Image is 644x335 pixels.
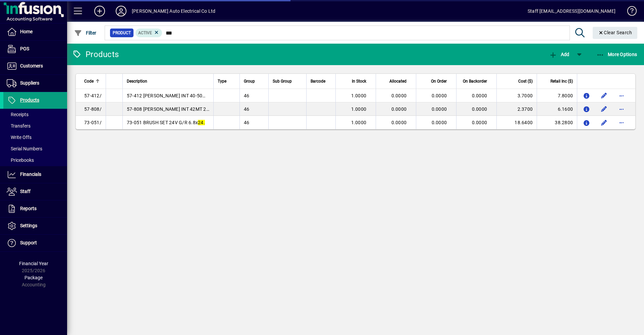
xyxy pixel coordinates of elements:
[110,5,132,17] button: Profile
[7,112,29,117] span: Receipts
[463,78,487,85] span: On Backorder
[496,102,537,116] td: 2.3700
[7,123,31,129] span: Transfers
[20,46,29,51] span: POS
[3,200,67,217] a: Reports
[3,235,67,251] a: Support
[3,23,67,40] a: Home
[528,6,615,16] div: Staff [EMAIL_ADDRESS][DOMAIN_NAME]
[20,240,37,245] span: Support
[127,120,205,125] span: 73-051 BRUSH SET 24V G/R 6.8x
[72,27,98,39] button: Filter
[616,104,627,114] button: More options
[550,78,573,85] span: Retail Inc ($)
[391,93,407,98] span: 0.0000
[547,48,571,60] button: Add
[537,116,577,129] td: 38.2800
[380,78,413,85] div: Allocated
[391,106,407,112] span: 0.0000
[3,58,67,75] a: Customers
[198,120,205,125] em: 24.
[132,6,215,16] div: [PERSON_NAME] Auto Electrical Co Ltd
[616,117,627,128] button: More options
[496,89,537,102] td: 3.7000
[7,146,42,151] span: Serial Numbers
[273,78,292,85] span: Sub Group
[7,157,34,163] span: Pricebooks
[599,104,609,114] button: Edit
[84,93,102,98] span: 57-412/
[496,116,537,129] td: 18.6400
[127,106,230,112] span: 57-808 [PERSON_NAME] INT 42MT 21.3x 5x2
[518,78,533,85] span: Cost ($)
[599,117,609,128] button: Edit
[595,48,639,60] button: More Options
[127,78,209,85] div: Description
[431,78,447,85] span: On Order
[20,80,39,86] span: Suppliers
[20,189,31,194] span: Staff
[616,90,627,101] button: More options
[244,106,250,112] span: 46
[351,120,367,125] span: 1.0000
[593,27,638,39] button: Clear
[20,223,37,228] span: Settings
[432,120,447,125] span: 0.0000
[3,75,67,92] a: Suppliers
[3,120,67,132] a: Transfers
[19,261,48,266] span: Financial Year
[74,30,97,36] span: Filter
[420,78,453,85] div: On Order
[84,106,102,112] span: 57-808/
[3,154,67,166] a: Pricebooks
[3,109,67,120] a: Receipts
[3,143,67,154] a: Serial Numbers
[432,93,447,98] span: 0.0000
[127,78,147,85] span: Description
[20,63,43,68] span: Customers
[311,78,331,85] div: Barcode
[599,90,609,101] button: Edit
[244,93,250,98] span: 46
[84,78,102,85] div: Code
[3,41,67,57] a: POS
[244,78,255,85] span: Group
[3,183,67,200] a: Staff
[218,78,226,85] span: Type
[351,93,367,98] span: 1.0000
[3,218,67,234] a: Settings
[84,78,94,85] span: Code
[84,120,102,125] span: 73-051/
[20,29,33,34] span: Home
[340,78,372,85] div: In Stock
[351,106,367,112] span: 1.0000
[461,78,493,85] div: On Backorder
[472,106,487,112] span: 0.0000
[3,166,67,183] a: Financials
[389,78,407,85] span: Allocated
[244,78,264,85] div: Group
[127,93,229,98] span: 57-412 [PERSON_NAME] INT 40-50MT 21.3x
[391,120,407,125] span: 0.0000
[138,31,152,35] span: Active
[622,1,636,23] a: Knowledge Base
[472,93,487,98] span: 0.0000
[218,78,235,85] div: Type
[7,135,32,140] span: Write Offs
[311,78,325,85] span: Barcode
[244,120,250,125] span: 46
[20,97,39,103] span: Products
[24,275,43,280] span: Package
[549,52,569,57] span: Add
[598,30,632,35] span: Clear Search
[596,52,637,57] span: More Options
[472,120,487,125] span: 0.0000
[20,172,41,177] span: Financials
[113,30,131,36] span: Product
[72,49,119,60] div: Products
[352,78,366,85] span: In Stock
[3,132,67,143] a: Write Offs
[89,5,110,17] button: Add
[136,29,162,37] mat-chip: Activation Status: Active
[20,206,37,211] span: Reports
